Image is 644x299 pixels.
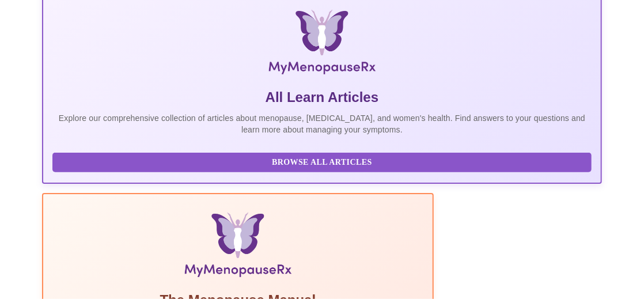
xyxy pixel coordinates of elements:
[52,157,594,166] a: Browse All Articles
[52,153,592,173] button: Browse All Articles
[52,88,592,107] h5: All Learn Articles
[137,10,507,79] img: MyMenopauseRx Logo
[64,156,580,170] span: Browse All Articles
[111,213,364,282] img: Menopause Manual
[52,112,592,135] p: Explore our comprehensive collection of articles about menopause, [MEDICAL_DATA], and women's hea...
